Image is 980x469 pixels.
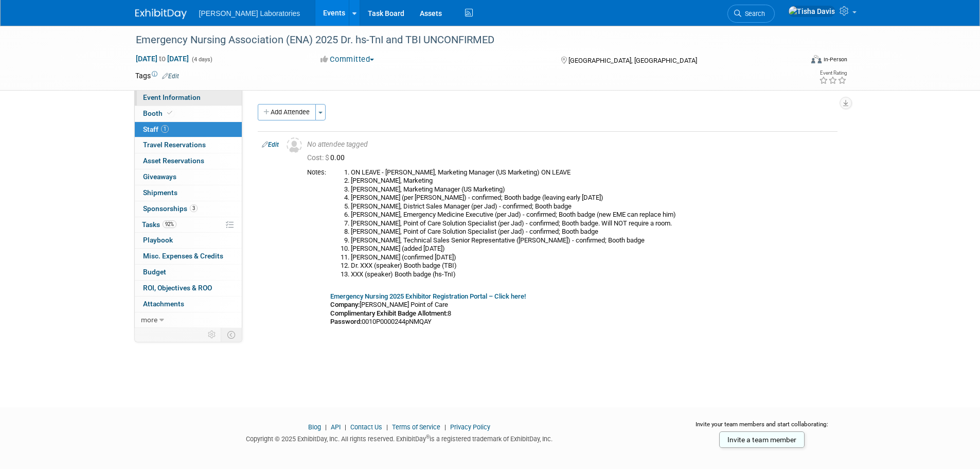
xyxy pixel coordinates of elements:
span: Tasks [142,220,176,229]
a: Shipments [135,185,242,201]
span: Budget [143,268,166,276]
a: Invite a team member [719,431,805,448]
li: Dr. XXX (speaker) Booth badge (TBI) [351,262,833,270]
span: | [442,423,449,431]
li: [PERSON_NAME], District Sales Manager (per Jad) - confirmed; Booth badge [351,202,833,211]
a: Playbook [135,233,242,248]
span: Asset Reservations [143,157,204,165]
li: [PERSON_NAME], Point of Care Solution Specialist (per Jad) - confirmed; Booth badge [351,228,833,236]
a: Tasks92% [135,217,242,233]
span: Search [741,10,765,18]
a: Sponsorships3 [135,201,242,217]
a: ROI, Objectives & ROO [135,281,242,296]
button: Committed [317,54,378,65]
i: Booth reservation complete [167,110,172,116]
div: Invite your team members and start collaborating: [679,420,845,436]
a: Privacy Policy [450,423,490,431]
span: 3 [190,204,198,212]
a: Emergency Nursing 2025 Exhibitor Registration Portal – Click here! [330,292,526,300]
a: Asset Reservations [135,153,242,169]
span: to [157,55,167,63]
span: more [141,316,157,324]
a: Contact Us [350,423,382,431]
li: [PERSON_NAME], Marketing Manager (US Marketing) [351,185,833,194]
a: Search [727,5,775,23]
span: 92% [163,220,176,228]
a: more [135,312,242,328]
td: Tags [135,71,179,81]
li: [PERSON_NAME], Marketing [351,177,833,185]
span: Staff [143,125,169,133]
td: Toggle Event Tabs [221,328,242,341]
span: 0.00 [307,153,349,162]
span: Booth [143,109,174,117]
li: [PERSON_NAME] (added [DATE]) [351,245,833,253]
span: | [384,423,390,431]
li: [PERSON_NAME] (per [PERSON_NAME]) - confirmed; Booth badge (leaving early [DATE]) [351,194,833,202]
a: Misc. Expenses & Credits [135,249,242,264]
img: Format-Inperson.png [811,55,822,63]
img: Unassigned-User-Icon.png [287,137,302,153]
span: [DATE] [DATE] [135,54,189,63]
span: Sponsorships [143,204,198,213]
a: Attachments [135,297,242,312]
img: ExhibitDay [135,9,187,19]
sup: ® [426,434,430,440]
li: [PERSON_NAME], Technical Sales Senior Representative ([PERSON_NAME]) - confirmed; Booth badge [351,236,833,245]
a: Booth [135,106,242,121]
span: (4 days) [191,56,212,63]
a: Blog [308,423,321,431]
b: Complimentary Exhibit Badge Allotment: [330,309,448,317]
span: Giveaways [143,172,176,181]
td: Personalize Event Tab Strip [203,328,221,341]
span: Cost: $ [307,153,330,162]
a: Giveaways [135,169,242,185]
div: In-Person [823,56,847,63]
span: Attachments [143,300,184,308]
li: [PERSON_NAME], Emergency Medicine Executive (per Jad) - confirmed; Booth badge (new EME can repla... [351,211,833,219]
li: [PERSON_NAME] (confirmed [DATE]) [351,253,833,262]
div: Event Rating [819,71,847,76]
li: [PERSON_NAME], Point of Care Solution Specialist (per Jad) - confirmed; Booth badge. Will NOT req... [351,219,833,228]
span: Event Information [143,93,201,101]
span: Misc. Expenses & Credits [143,252,223,260]
span: Shipments [143,188,177,197]
span: ROI, Objectives & ROO [143,284,212,292]
a: API [331,423,341,431]
div: Copyright © 2025 ExhibitDay, Inc. All rights reserved. ExhibitDay is a registered trademark of Ex... [135,432,664,444]
a: Edit [262,141,279,148]
div: Event Format [742,54,848,69]
span: | [323,423,329,431]
img: Tisha Davis [788,6,835,17]
b: Company: [330,301,360,308]
span: 1 [161,125,169,133]
span: [PERSON_NAME] Laboratories [199,9,300,18]
a: Terms of Service [392,423,440,431]
div: Emergency Nursing Association (ENA) 2025 Dr. hs-TnI and TBI UNCONFIRMED [132,31,787,49]
span: [GEOGRAPHIC_DATA], [GEOGRAPHIC_DATA] [568,57,697,64]
a: Budget [135,265,242,280]
a: Event Information [135,90,242,106]
div: [PERSON_NAME] Point of Care 8 0010P0000244pNMQAY [330,168,833,326]
span: | [342,423,349,431]
span: Playbook [143,236,173,244]
div: Notes: [307,168,326,177]
b: Password: [330,318,362,325]
div: No attendee tagged [307,140,833,149]
li: XXX (speaker) Booth badge (hs-TnI) [351,270,833,279]
a: Travel Reservations [135,137,242,153]
a: Staff1 [135,122,242,137]
li: ON LEAVE - [PERSON_NAME], Marketing Manager (US Marketing) ON LEAVE [351,168,833,177]
span: Travel Reservations [143,141,206,149]
button: Add Attendee [258,104,316,120]
a: Edit [162,73,179,80]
